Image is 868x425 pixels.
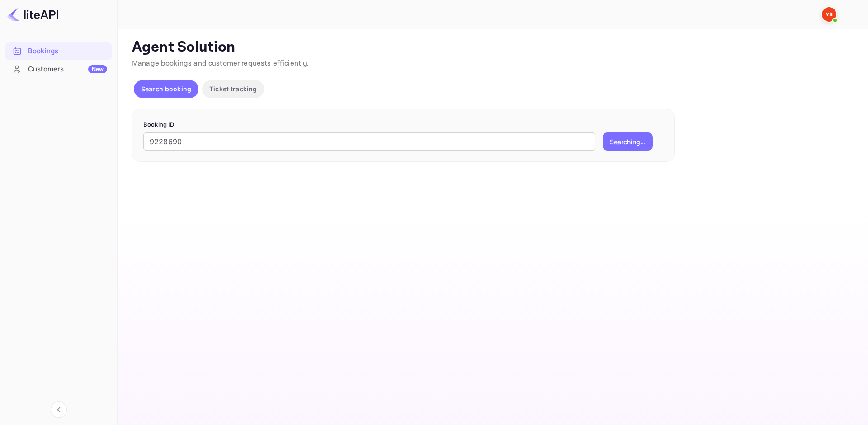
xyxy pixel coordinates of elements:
img: LiteAPI logo [7,7,58,22]
img: Yandex Support [822,7,836,22]
div: Bookings [5,42,112,60]
button: Searching... [603,132,653,151]
p: Booking ID [143,120,663,129]
input: Enter Booking ID (e.g., 63782194) [143,132,595,151]
div: Bookings [28,46,107,57]
a: Bookings [5,42,112,59]
p: Search booking [141,84,191,94]
p: Ticket tracking [209,84,257,94]
p: Agent Solution [132,38,852,57]
a: CustomersNew [5,61,112,77]
div: CustomersNew [5,61,112,78]
div: Customers [28,64,107,75]
button: Collapse navigation [51,401,67,418]
span: Manage bookings and customer requests efficiently. [132,59,309,68]
div: New [88,65,107,73]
